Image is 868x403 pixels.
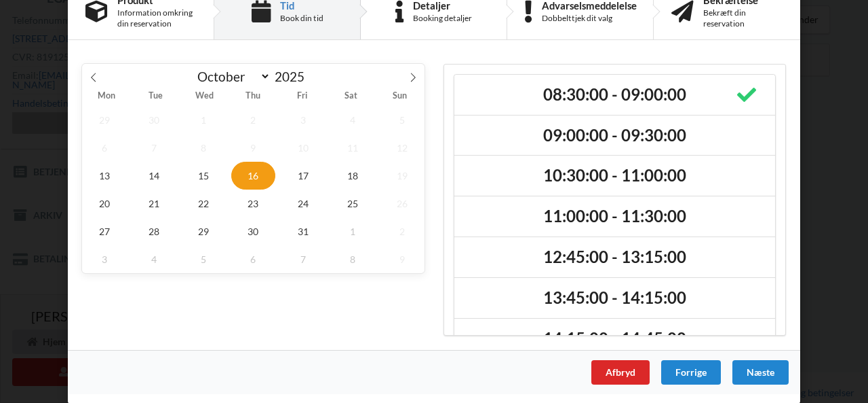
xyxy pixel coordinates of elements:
[280,13,323,24] div: Book din tid
[281,217,325,245] span: October 31, 2025
[380,106,425,134] span: October 5, 2025
[82,217,127,245] span: October 27, 2025
[82,162,127,190] span: October 13, 2025
[191,68,271,85] select: Month
[82,245,127,273] span: November 3, 2025
[327,92,376,101] span: Sat
[464,247,766,268] h2: 12:45:00 - 13:15:00
[464,328,766,349] h2: 14:15:00 - 14:45:00
[271,69,315,84] input: Year
[181,217,226,245] span: October 29, 2025
[181,134,226,162] span: October 8, 2025
[380,190,425,217] span: October 26, 2025
[181,245,226,273] span: November 5, 2025
[132,106,176,134] span: September 30, 2025
[464,125,766,146] h2: 09:00:00 - 09:30:00
[661,360,721,385] div: Forrige
[281,106,325,134] span: October 3, 2025
[231,190,276,217] span: October 23, 2025
[281,134,325,162] span: October 10, 2025
[231,245,276,273] span: November 6, 2025
[330,217,375,245] span: November 1, 2025
[732,360,789,385] div: Næste
[591,360,650,385] div: Afbryd
[231,217,276,245] span: October 30, 2025
[229,92,277,101] span: Thu
[117,7,196,29] div: Information omkring din reservation
[330,162,375,190] span: October 18, 2025
[231,106,276,134] span: October 2, 2025
[132,217,176,245] span: October 28, 2025
[281,245,325,273] span: November 7, 2025
[703,7,783,29] div: Bekræft din reservation
[413,13,472,24] div: Booking detaljer
[281,190,325,217] span: October 24, 2025
[380,134,425,162] span: October 12, 2025
[380,217,425,245] span: November 2, 2025
[464,84,766,105] h2: 08:30:00 - 09:00:00
[82,92,131,101] span: Mon
[464,206,766,227] h2: 11:00:00 - 11:30:00
[330,134,375,162] span: October 11, 2025
[330,190,375,217] span: October 25, 2025
[231,162,276,190] span: October 16, 2025
[376,92,425,101] span: Sun
[132,134,176,162] span: October 7, 2025
[330,245,375,273] span: November 8, 2025
[181,106,226,134] span: October 1, 2025
[281,162,325,190] span: October 17, 2025
[542,13,637,24] div: Dobbelttjek dit valg
[132,162,176,190] span: October 14, 2025
[131,92,180,101] span: Tue
[278,92,327,101] span: Fri
[180,92,229,101] span: Wed
[132,190,176,217] span: October 21, 2025
[330,106,375,134] span: October 4, 2025
[82,134,127,162] span: October 6, 2025
[464,287,766,309] h2: 13:45:00 - 14:15:00
[181,162,226,190] span: October 15, 2025
[132,245,176,273] span: November 4, 2025
[231,134,276,162] span: October 9, 2025
[464,165,766,186] h2: 10:30:00 - 11:00:00
[82,106,127,134] span: September 29, 2025
[380,245,425,273] span: November 9, 2025
[82,190,127,217] span: October 20, 2025
[380,162,425,190] span: October 19, 2025
[181,190,226,217] span: October 22, 2025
